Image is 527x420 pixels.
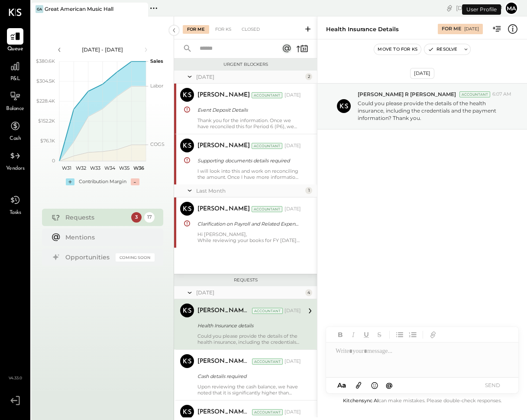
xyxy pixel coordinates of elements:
div: [DATE] [285,142,301,149]
div: Upon reviewing the cash balance, we have noted that it is significantly higher than usual cash ba... [197,384,301,396]
span: Vendors [6,165,25,173]
div: Urgent Blockers [178,61,313,68]
text: $152.2K [38,118,55,124]
div: Could you please provide the details of the health insurance, including the credentials and the p... [197,333,301,345]
div: [PERSON_NAME] R [PERSON_NAME] [197,357,250,366]
div: [DATE] [285,307,301,314]
span: P&L [10,75,20,83]
a: Cash [0,118,30,143]
div: Thank you for the information. Once we have reconciled this for Period 6 (P6), we will send you t... [197,117,301,129]
div: [DATE] [464,26,479,32]
div: [PERSON_NAME] [197,142,250,150]
button: SEND [475,379,510,391]
div: 3 [131,212,142,223]
div: Health Insurance details [197,321,298,330]
div: GA [36,5,43,13]
div: Health Insurance details [326,25,399,33]
button: Bold [335,329,346,340]
text: 0 [52,158,55,164]
div: Accountant [252,359,283,365]
text: $228.4K [36,98,55,104]
button: Aa [335,381,349,390]
div: 4 [305,289,312,296]
button: Unordered List [394,329,405,340]
p: Could you please provide the details of the health insurance, including the credentials and the p... [358,100,512,122]
button: Resolve [424,44,461,55]
div: Requests [178,277,313,283]
div: Supporting documents details required [197,156,298,165]
div: Accountant [252,206,282,212]
div: For Me [183,25,209,34]
div: I will look into this and work on reconciling the amount. Once I have more information, I will up... [197,168,301,180]
div: copy link [445,3,454,13]
div: [PERSON_NAME] [197,91,250,100]
div: Last Month [196,187,303,194]
div: 2 [305,73,312,80]
text: W32 [76,165,86,171]
div: User Profile [462,4,501,15]
div: [DATE] [285,409,301,416]
span: Cash [10,135,21,143]
span: Queue [7,45,23,53]
text: Sales [150,58,163,64]
div: Closed [237,25,264,34]
span: 6:07 AM [492,91,511,98]
div: Event Deposit Details [197,106,298,114]
div: - [131,178,139,185]
div: Hi [PERSON_NAME], [197,231,301,243]
div: [DATE] - [DATE] [66,46,139,53]
span: Tasks [10,209,21,217]
div: [DATE] [410,68,434,79]
text: Labor [150,83,163,89]
button: @ [383,380,395,391]
div: 17 [144,212,155,223]
button: Ordered List [407,329,418,340]
div: Accountant [252,143,282,149]
button: Move to for ks [374,44,421,55]
div: Mentions [65,233,150,242]
div: For Me [442,26,461,32]
div: [DATE] [285,206,301,213]
a: Tasks [0,192,30,217]
div: While reviewing your books for FY [DATE]–[DATE], we noticed the following: [197,237,301,243]
div: [PERSON_NAME] [197,205,250,213]
div: [DATE] [196,289,303,296]
a: Vendors [0,148,30,173]
text: W36 [133,165,144,171]
div: Cash details required [197,372,298,381]
a: Balance [0,88,30,113]
div: [DATE] [285,358,301,365]
button: Italic [348,329,359,340]
span: @ [386,381,393,389]
div: Requests [65,213,127,222]
text: W33 [90,165,100,171]
text: $380.6K [36,58,55,64]
text: W35 [119,165,129,171]
div: Coming Soon [116,253,155,262]
text: W31 [61,165,71,171]
button: ma [504,1,518,15]
div: [DATE] [456,4,502,12]
button: Add URL [427,329,439,340]
div: Opportunities [65,253,111,262]
div: [PERSON_NAME] R [PERSON_NAME] [197,408,250,417]
div: Great American Music Hall [45,5,113,13]
div: 1 [305,187,312,194]
div: Accountant [252,92,282,98]
span: [PERSON_NAME] R [PERSON_NAME] [358,90,456,98]
span: Balance [6,105,24,113]
a: Queue [0,28,30,53]
div: Accountant [252,409,283,415]
div: Accountant [252,308,283,314]
div: + [66,178,74,185]
span: a [342,381,346,389]
div: Accountant [459,91,490,97]
text: $304.5K [36,78,55,84]
text: $76.1K [40,138,55,144]
div: [DATE] [196,73,303,81]
text: COGS [150,141,165,147]
div: [DATE] [285,92,301,99]
div: [PERSON_NAME] R [PERSON_NAME] [197,307,250,315]
div: Clarification on Payroll and Related Expenses [197,220,298,228]
div: Contribution Margin [79,178,126,185]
